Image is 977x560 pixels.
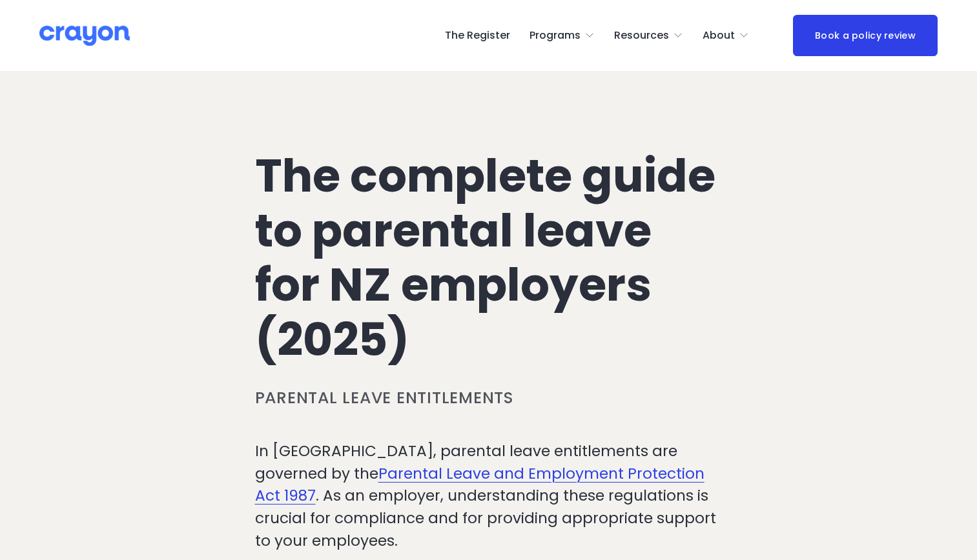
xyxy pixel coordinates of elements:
[255,149,723,367] h1: The complete guide to parental leave for NZ employers (2025)
[530,25,595,46] a: folder dropdown
[703,25,749,46] a: folder dropdown
[39,25,130,47] img: Crayon
[255,386,514,409] a: Parental leave entitlements
[793,15,938,57] a: Book a policy review
[445,25,510,46] a: The Register
[614,26,669,45] span: Resources
[530,26,581,45] span: Programs
[255,440,723,552] p: In [GEOGRAPHIC_DATA], parental leave entitlements are governed by the . As an employer, understan...
[614,25,683,46] a: folder dropdown
[703,26,735,45] span: About
[255,463,704,506] a: Parental Leave and Employment Protection Act 1987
